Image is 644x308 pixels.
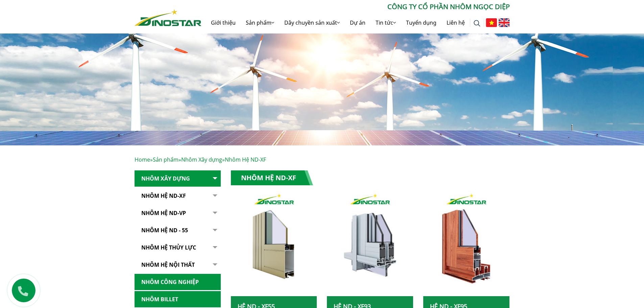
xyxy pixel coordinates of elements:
a: Nhôm Hệ ND-VP [135,205,221,221]
img: search [474,20,480,27]
h1: Nhôm Hệ ND-XF [231,170,313,185]
a: Nhôm Xây dựng [135,170,221,187]
a: Giới thiệu [206,12,241,33]
a: nhom xay dung [231,191,317,296]
a: Sản phẩm [153,156,178,163]
img: nhom xay dung [327,191,413,296]
a: Nhôm Xây dựng [181,156,222,163]
a: Tuyển dụng [401,12,442,33]
span: Nhôm Hệ ND-XF [225,156,266,163]
a: Nhôm Hệ ND-XF [135,188,221,204]
a: Home [135,156,150,163]
img: English [499,18,510,27]
a: Nhôm hệ nội thất [135,257,221,273]
p: CÔNG TY CỔ PHẦN NHÔM NGỌC DIỆP [201,2,510,12]
a: NHÔM HỆ ND - 55 [135,222,221,239]
a: Sản phẩm [241,12,279,33]
img: nhom xay dung [423,191,509,296]
span: » » » [135,156,266,163]
a: Nhôm Billet [135,291,221,308]
img: Tiếng Việt [486,18,497,27]
a: Nhôm hệ thủy lực [135,239,221,256]
a: Dây chuyền sản xuất [279,12,345,33]
a: Liên hệ [442,12,470,33]
a: Nhôm Công nghiệp [135,274,221,290]
a: Dự án [345,12,371,33]
a: Tin tức [371,12,401,33]
img: nhom xay dung [231,191,317,296]
img: Nhôm Dinostar [135,9,201,26]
